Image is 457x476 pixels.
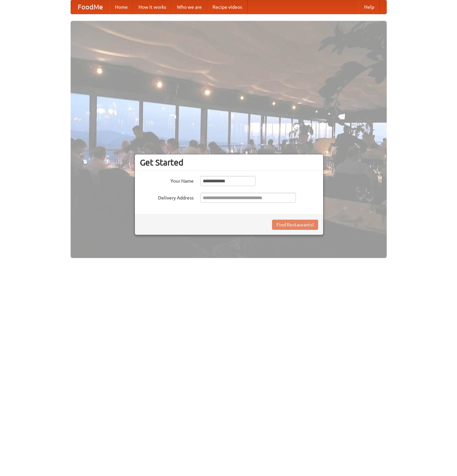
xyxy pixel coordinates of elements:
[133,0,172,14] a: How it works
[140,193,194,201] label: Delivery Address
[110,0,133,14] a: Home
[140,157,318,168] h3: Get Started
[172,0,207,14] a: Who we are
[359,0,380,14] a: Help
[207,0,247,14] a: Recipe videos
[272,220,318,230] button: Find Restaurants!
[71,0,110,14] a: FoodMe
[140,176,194,184] label: Your Name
